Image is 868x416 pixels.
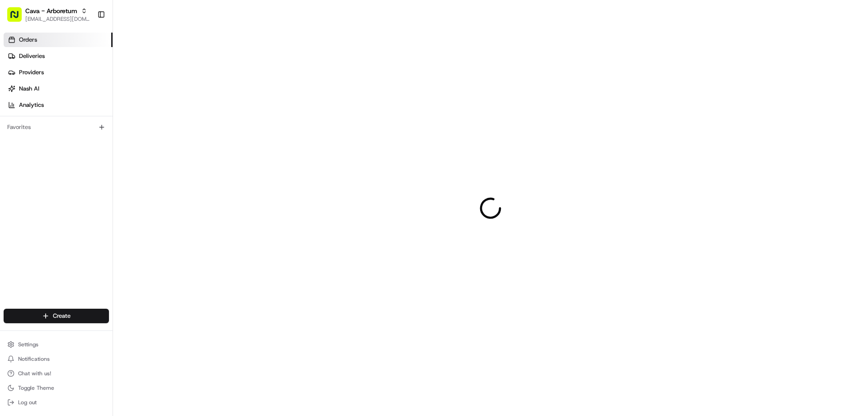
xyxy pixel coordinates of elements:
button: Chat with us! [4,367,109,380]
span: Notifications [18,355,50,363]
a: Powered byPylon [64,224,109,231]
span: Nash AI [19,85,39,93]
a: 💻API Documentation [73,199,149,215]
button: Create [4,309,109,323]
span: Orders [19,36,37,44]
button: Log out [4,396,109,409]
button: Cava - Arboretum[EMAIL_ADDRESS][DOMAIN_NAME] [4,4,94,25]
div: Favorites [4,120,109,134]
input: Clear [24,58,149,68]
button: [EMAIL_ADDRESS][DOMAIN_NAME] [25,15,90,23]
img: 5e9a9d7314ff4150bce227a61376b483.jpg [19,86,35,103]
span: Deliveries [19,52,45,60]
a: Analytics [4,98,113,112]
div: 📗 [9,203,16,210]
button: Start new chat [154,89,165,100]
span: Analytics [19,101,44,109]
span: [DATE] [80,140,99,148]
a: Providers [4,65,113,80]
p: Welcome 👋 [9,36,165,51]
span: Toggle Theme [18,384,54,392]
img: Wisdom Oko [9,156,24,174]
span: API Documentation [85,202,145,211]
a: Deliveries [4,49,113,63]
img: 1736555255976-a54dd68f-1ca7-489b-9aae-adbdc363a1c4 [18,165,25,172]
button: Settings [4,338,109,351]
span: Wisdom [PERSON_NAME] [28,165,96,172]
span: Knowledge Base [18,202,69,211]
span: [DATE] [103,165,122,172]
span: • [75,140,78,148]
div: We're available if you need us! [41,96,124,103]
img: 1736555255976-a54dd68f-1ca7-489b-9aae-adbdc363a1c4 [18,141,25,148]
button: See all [140,116,165,127]
button: Toggle Theme [4,382,109,394]
div: 💻 [76,203,84,210]
img: Liam S. [9,132,24,146]
span: Providers [19,68,44,77]
span: Create [53,312,71,320]
span: Chat with us! [18,370,51,377]
span: Log out [18,399,37,406]
button: Notifications [4,353,109,365]
div: Past conversations [9,118,61,125]
a: Nash AI [4,81,113,96]
div: Start new chat [41,86,148,96]
button: Cava - Arboretum [25,6,77,15]
a: Orders [4,33,113,47]
a: 📗Knowledge Base [5,199,73,215]
span: Settings [18,341,38,348]
span: Pylon [90,225,109,231]
img: Nash [9,9,27,27]
span: [PERSON_NAME] [28,140,73,148]
img: 1736555255976-a54dd68f-1ca7-489b-9aae-adbdc363a1c4 [9,86,25,103]
span: • [98,165,101,172]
